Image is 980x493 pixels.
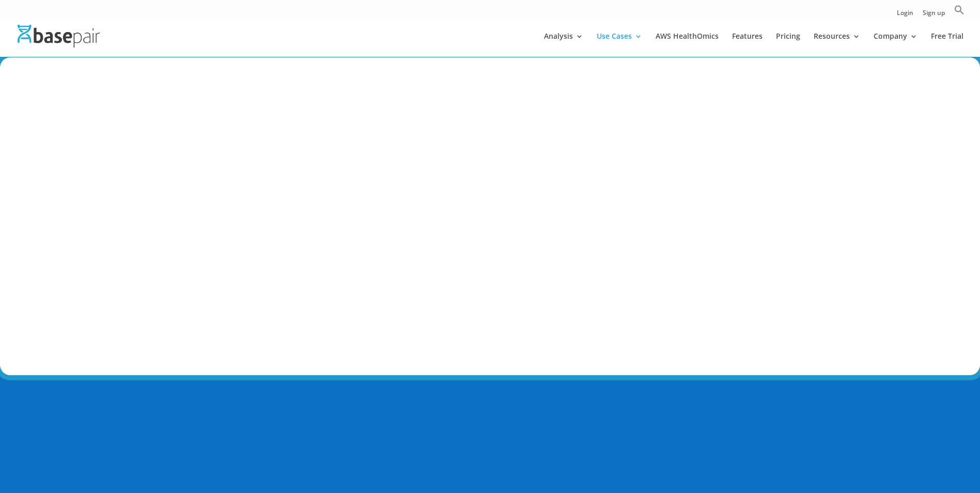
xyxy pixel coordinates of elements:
a: Pricing [776,33,800,57]
a: Free Trial [931,33,963,57]
a: Login [897,10,913,21]
a: AWS HealthOmics [656,33,719,57]
a: Features [732,33,763,57]
a: Resources [814,33,860,57]
a: Use Cases [597,33,642,57]
a: Company [874,33,917,57]
a: Analysis [544,33,583,57]
svg: Search [954,5,965,15]
a: Sign up [923,10,945,21]
img: Basepair [18,25,100,47]
a: Search Icon Link [954,5,965,21]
